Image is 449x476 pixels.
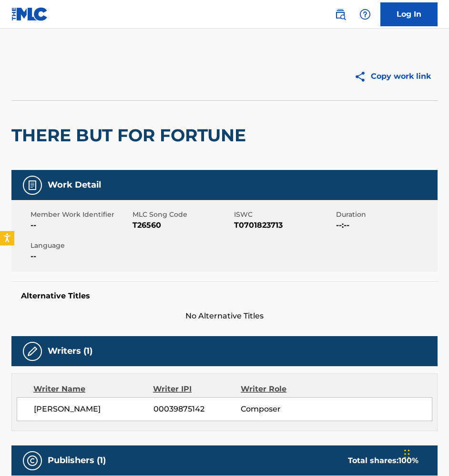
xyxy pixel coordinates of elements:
div: Writer IPI [153,383,241,395]
span: -- [31,251,130,262]
img: search [335,9,346,20]
img: Copy work link [354,71,371,83]
h5: Work Detail [48,180,101,190]
a: Public Search [331,5,350,24]
span: Composer [241,403,320,415]
span: T26560 [133,220,232,231]
img: Publishers [27,455,38,466]
span: [PERSON_NAME] [34,403,153,415]
span: T0701823713 [234,220,334,231]
img: Writers [27,346,38,357]
img: MLC Logo [11,7,48,21]
span: No Alternative Titles [11,310,438,322]
span: -- [31,220,130,231]
div: Total shares: [348,455,418,466]
h5: Writers (1) [48,346,92,357]
iframe: Chat Widget [401,430,449,476]
a: Log In [380,2,438,26]
span: 100 % [398,456,418,465]
h2: THERE BUT FOR FORTUNE [11,125,251,146]
h5: Alternative Titles [21,291,428,301]
img: help [359,9,371,20]
div: Writer Role [241,383,320,395]
img: Work Detail [27,180,38,191]
span: 00039875142 [153,403,241,415]
button: Copy work link [347,64,438,88]
span: --:-- [336,220,436,231]
span: Duration [336,210,436,220]
span: Language [31,241,130,251]
h5: Publishers (1) [48,455,106,466]
div: Drag [404,440,410,468]
span: Member Work Identifier [31,210,130,220]
span: MLC Song Code [133,210,232,220]
div: Help [356,5,375,24]
span: ISWC [234,210,334,220]
div: Writer Name [33,383,153,395]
